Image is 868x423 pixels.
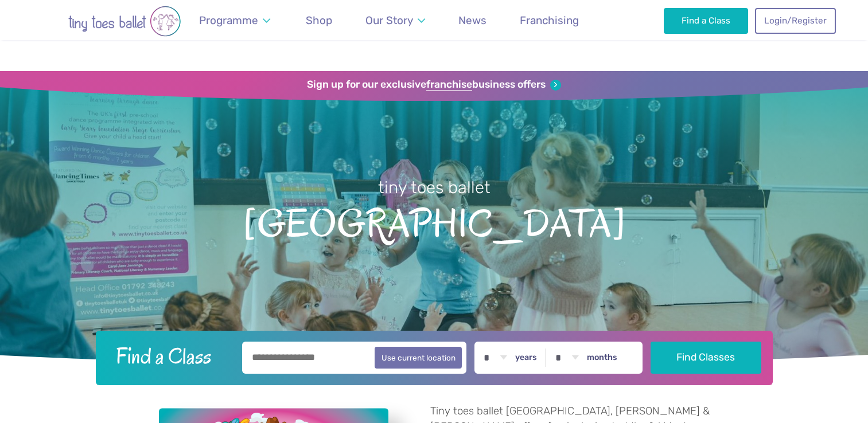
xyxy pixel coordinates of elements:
[520,14,579,27] span: Franchising
[301,7,338,34] a: Shop
[755,8,835,33] a: Login/Register
[651,342,761,374] button: Find Classes
[453,7,492,34] a: News
[458,14,486,27] span: News
[307,79,561,91] a: Sign up for our exclusivefranchisebusiness offers
[360,7,430,34] a: Our Story
[378,178,491,197] small: tiny toes ballet
[515,352,537,363] label: years
[664,8,748,33] a: Find a Class
[20,199,848,245] span: [GEOGRAPHIC_DATA]
[194,7,276,34] a: Programme
[515,7,585,34] a: Franchising
[107,342,234,370] h2: Find a Class
[375,347,462,369] button: Use current location
[199,14,258,27] span: Programme
[426,79,472,91] strong: franchise
[33,6,216,37] img: tiny toes ballet
[306,14,332,27] span: Shop
[587,352,617,363] label: months
[365,14,413,27] span: Our Story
